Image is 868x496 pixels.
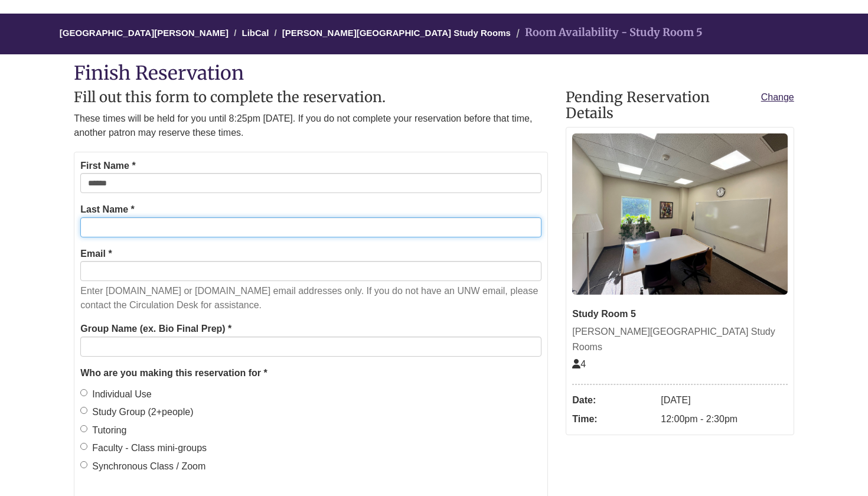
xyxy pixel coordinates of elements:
a: [PERSON_NAME][GEOGRAPHIC_DATA] Study Rooms [282,28,511,38]
input: Individual Use [80,389,87,396]
label: Faculty - Class mini-groups [80,440,207,456]
p: These times will be held for you until 8:25pm [DATE]. If you do not complete your reservation bef... [74,112,548,140]
label: Last Name * [80,202,135,217]
div: Study Room 5 [572,306,788,322]
input: Tutoring [80,425,87,432]
span: The capacity of this space [572,359,586,369]
dd: 12:00pm - 2:30pm [661,410,788,429]
dd: [DATE] [661,391,788,410]
h2: Fill out this form to complete the reservation. [74,90,548,105]
a: Change [761,90,794,105]
label: Tutoring [80,423,126,438]
a: [GEOGRAPHIC_DATA][PERSON_NAME] [60,28,229,38]
input: Study Group (2+people) [80,407,87,414]
label: Email * [80,246,112,262]
legend: Who are you making this reservation for * [80,366,541,381]
input: Faculty - Class mini-groups [80,443,87,450]
nav: Breadcrumb [74,14,794,54]
h1: Finish Reservation [74,63,794,84]
label: First Name * [80,158,135,174]
div: [PERSON_NAME][GEOGRAPHIC_DATA] Study Rooms [572,324,788,354]
label: Synchronous Class / Zoom [80,459,205,474]
label: Group Name (ex. Bio Final Prep) * [80,321,231,337]
h2: Pending Reservation Details [566,90,794,121]
input: Synchronous Class / Zoom [80,461,87,468]
a: LibCal [242,28,269,38]
li: Room Availability - Study Room 5 [513,24,703,41]
label: Individual Use [80,387,152,402]
dt: Time: [572,410,655,429]
img: Study Room 5 [572,133,788,295]
label: Study Group (2+people) [80,404,193,420]
p: Enter [DOMAIN_NAME] or [DOMAIN_NAME] email addresses only. If you do not have an UNW email, pleas... [80,284,541,312]
dt: Date: [572,391,655,410]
